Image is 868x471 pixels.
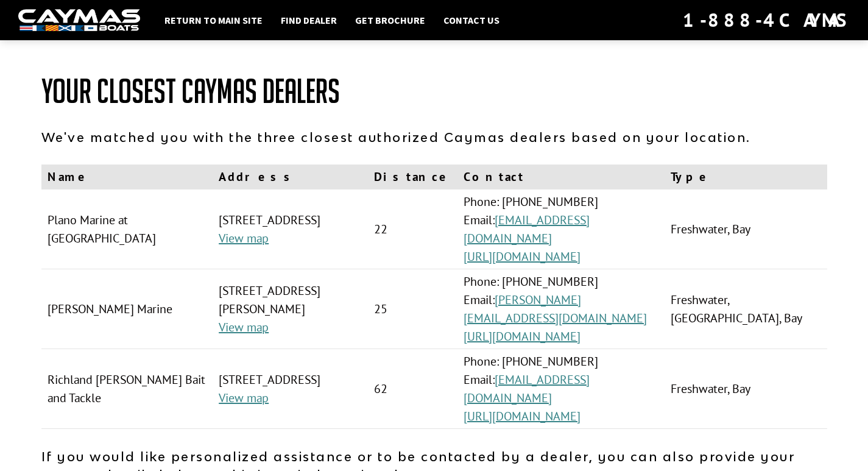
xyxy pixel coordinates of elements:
a: Return to main site [158,12,269,28]
div: 1-888-4CAYMAS [683,7,850,34]
td: Richland [PERSON_NAME] Bait and Tackle [41,349,213,429]
a: View map [219,319,269,335]
a: [EMAIL_ADDRESS][DOMAIN_NAME] [464,212,590,246]
td: Freshwater, Bay [665,189,827,269]
td: Phone: [PHONE_NUMBER] Email: [457,269,665,349]
img: white-logo-c9c8dbefe5ff5ceceb0f0178aa75bf4bb51f6bca0971e226c86eb53dfe498488.png [18,9,140,32]
a: View map [219,390,269,406]
td: [STREET_ADDRESS][PERSON_NAME] [213,269,368,349]
th: Distance [368,165,457,189]
a: Find Dealer [275,12,343,28]
td: Phone: [PHONE_NUMBER] Email: [457,349,665,429]
a: [URL][DOMAIN_NAME] [464,408,580,424]
h1: Your Closest Caymas Dealers [41,73,827,110]
th: Type [665,165,827,189]
td: 22 [368,189,457,269]
a: [EMAIL_ADDRESS][DOMAIN_NAME] [464,372,590,406]
td: [PERSON_NAME] Marine [41,269,213,349]
a: Contact Us [437,12,506,28]
td: Phone: [PHONE_NUMBER] Email: [457,189,665,269]
td: Freshwater, Bay [665,349,827,429]
td: [STREET_ADDRESS] [213,189,368,269]
td: Freshwater, [GEOGRAPHIC_DATA], Bay [665,269,827,349]
th: Contact [457,165,665,189]
a: Get Brochure [349,12,431,28]
td: [STREET_ADDRESS] [213,349,368,429]
th: Address [213,165,368,189]
a: [URL][DOMAIN_NAME] [464,249,580,264]
a: [URL][DOMAIN_NAME] [464,328,580,344]
a: [PERSON_NAME][EMAIL_ADDRESS][DOMAIN_NAME] [464,292,647,326]
th: Name [41,165,213,189]
td: 62 [368,349,457,429]
p: We've matched you with the three closest authorized Caymas dealers based on your location. [41,128,827,146]
td: Plano Marine at [GEOGRAPHIC_DATA] [41,189,213,269]
td: 25 [368,269,457,349]
a: View map [219,230,269,246]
